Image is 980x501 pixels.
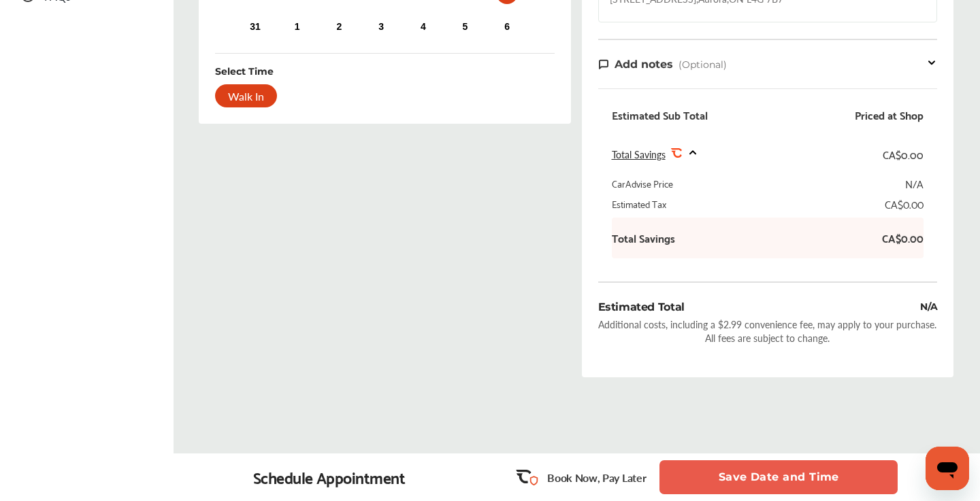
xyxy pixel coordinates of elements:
[547,470,646,485] p: Book Now, Pay Later
[454,16,476,38] div: Choose Friday, September 5th, 2025
[920,299,937,315] div: N/A
[905,177,924,190] div: N/A
[612,197,666,211] div: Estimated Tax
[215,65,274,78] div: Select Time
[883,145,924,163] div: CA$0.00
[926,447,969,490] iframe: Button to launch messaging window
[615,58,673,71] span: Add notes
[496,16,518,38] div: Choose Saturday, September 6th, 2025
[612,108,708,122] div: Estimated Sub Total
[598,299,685,315] div: Estimated Total
[287,16,308,38] div: Choose Monday, September 1st, 2025
[328,16,350,38] div: Choose Tuesday, September 2nd, 2025
[412,16,434,38] div: Choose Thursday, September 4th, 2025
[253,468,406,487] div: Schedule Appointment
[598,317,938,345] div: Additional costs, including a $2.99 convenience fee, may apply to your purchase. All fees are sub...
[885,197,924,211] div: CA$0.00
[659,460,898,494] button: Save Date and Time
[598,58,609,70] img: note-icon.db9493fa.svg
[370,16,392,38] div: Choose Wednesday, September 3rd, 2025
[244,16,266,38] div: Choose Sunday, August 31st, 2025
[215,84,277,107] div: Walk In
[612,148,666,161] span: Total Savings
[679,58,727,71] span: (Optional)
[612,231,675,245] b: Total Savings
[882,231,924,245] b: CA$0.00
[612,177,673,190] div: CarAdvise Price
[855,108,924,122] div: Priced at Shop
